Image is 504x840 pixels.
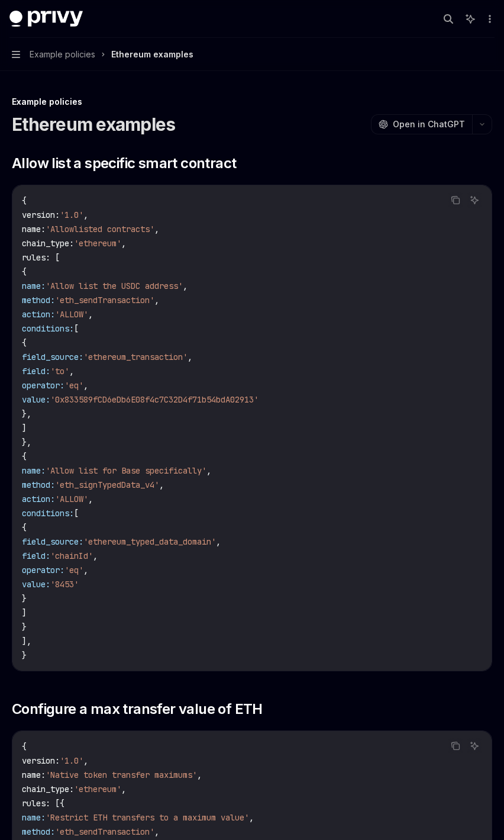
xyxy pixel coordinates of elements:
[69,784,74,794] span: :
[83,352,188,362] span: 'ethereum_transaction'
[22,593,27,604] span: }
[22,622,27,632] span: }
[22,295,55,305] span: method:
[50,394,259,405] span: '0x833589fCD6eDb6E08f4c7C32D4f71b54bdA02913'
[22,380,64,391] span: operator:
[50,579,79,590] span: '8453'
[64,565,83,575] span: 'eq'
[467,192,482,208] button: Ask AI
[22,323,74,334] span: conditions:
[22,755,55,766] span: version
[22,784,69,794] span: chain_type
[83,755,88,766] span: ,
[22,451,27,462] span: {
[46,465,206,476] span: 'Allow list for Base specifically'
[55,755,60,766] span: :
[55,309,88,320] span: 'ALLOW'
[22,741,27,752] span: {
[249,812,254,823] span: ,
[22,408,31,419] span: },
[12,114,175,135] h1: Ethereum examples
[22,579,50,590] span: value:
[74,323,79,334] span: [
[55,210,60,220] span: :
[371,114,472,134] button: Open in ChatGPT
[12,700,263,719] span: Configure a max transfer value of ETH
[83,536,216,547] span: 'ethereum_typed_data_domain'
[22,494,55,504] span: action:
[83,210,88,220] span: ,
[55,826,154,837] span: 'eth_sendTransaction'
[121,238,126,249] span: ,
[22,479,55,490] span: method:
[154,295,159,305] span: ,
[22,536,83,547] span: field_source:
[22,352,83,362] span: field_source:
[22,798,46,809] span: rules
[22,309,55,320] span: action:
[60,755,83,766] span: '1.0'
[9,11,83,27] img: dark logo
[22,437,31,448] span: },
[22,770,41,780] span: name
[448,192,463,208] button: Copy the contents from the code block
[448,738,463,754] button: Copy the contents from the code block
[55,494,88,504] span: 'ALLOW'
[41,224,46,234] span: :
[83,380,88,391] span: ,
[22,210,55,220] span: version
[83,565,88,575] span: ,
[93,551,98,561] span: ,
[22,812,46,823] span: name:
[22,465,46,476] span: name:
[22,565,64,575] span: operator:
[50,551,93,561] span: 'chainId'
[22,238,69,249] span: chain_type
[69,366,74,376] span: ,
[46,281,183,291] span: 'Allow list the USDC address'
[74,784,121,794] span: 'ethereum'
[22,281,46,291] span: name:
[55,295,154,305] span: 'eth_sendTransaction'
[197,770,202,780] span: ,
[159,479,164,490] span: ,
[46,224,154,234] span: 'Allowlisted contracts'
[121,784,126,794] span: ,
[393,118,465,130] span: Open in ChatGPT
[483,11,495,27] button: More actions
[55,479,159,490] span: 'eth_signTypedData_v4'
[22,394,50,405] span: value:
[22,423,27,433] span: ]
[50,366,69,376] span: 'to'
[60,210,83,220] span: '1.0'
[216,536,221,547] span: ,
[154,826,159,837] span: ,
[46,770,197,780] span: 'Native token transfer maximums'
[74,238,121,249] span: 'ethereum'
[12,96,492,108] div: Example policies
[22,650,27,661] span: }
[22,551,50,561] span: field:
[22,266,27,277] span: {
[183,281,188,291] span: ,
[69,238,74,249] span: :
[46,798,64,809] span: : [{
[46,812,249,823] span: 'Restrict ETH transfers to a maximum value'
[188,352,192,362] span: ,
[88,309,93,320] span: ,
[22,607,27,618] span: ]
[12,154,236,173] span: Allow list a specific smart contract
[22,337,27,348] span: {
[46,252,60,263] span: : [
[22,224,41,234] span: name
[22,508,74,519] span: conditions:
[88,494,93,504] span: ,
[111,47,193,62] div: Ethereum examples
[22,522,27,533] span: {
[154,224,159,234] span: ,
[22,195,27,206] span: {
[22,826,55,837] span: method:
[22,366,50,376] span: field:
[30,47,95,62] span: Example policies
[467,738,482,754] button: Ask AI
